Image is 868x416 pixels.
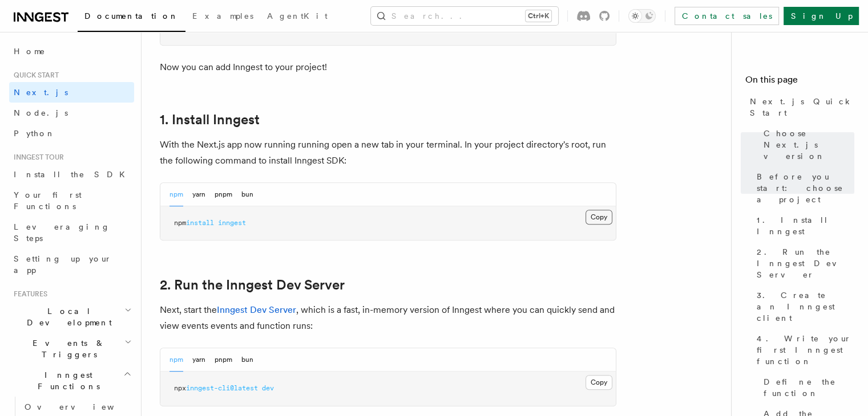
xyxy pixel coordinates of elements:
[160,277,345,293] a: 2. Run the Inngest Dev Server
[215,183,232,206] button: pnpm
[9,41,134,62] a: Home
[160,137,616,169] p: With the Next.js app now running running open a new tab in your terminal. In your project directo...
[9,103,134,123] a: Node.js
[759,123,854,166] a: Choose Next.js version
[757,171,854,205] span: Before you start: choose a project
[241,183,253,206] button: bun
[745,91,854,123] a: Next.js Quick Start
[9,248,134,280] a: Setting up your app
[169,348,183,372] button: npm
[675,7,779,25] a: Contact sales
[14,108,68,117] span: Node.js
[9,123,134,144] a: Python
[169,183,183,206] button: npm
[160,112,260,128] a: 1. Install Inngest
[9,305,124,328] span: Local Development
[9,333,134,365] button: Events & Triggers
[241,348,253,372] button: bun
[764,128,854,162] span: Choose Next.js version
[745,73,854,91] h4: On this page
[526,10,551,22] kbd: Ctrl+K
[14,170,132,179] span: Install the SDK
[784,7,859,25] a: Sign Up
[9,369,123,392] span: Inngest Functions
[186,219,214,227] span: install
[752,166,854,210] a: Before you start: choose a project
[14,88,68,97] span: Next.js
[9,337,124,360] span: Events & Triggers
[757,214,854,237] span: 1. Install Inngest
[174,384,186,392] span: npx
[752,285,854,328] a: 3. Create an Inngest client
[14,254,112,275] span: Setting up your app
[84,11,179,21] span: Documentation
[752,242,854,285] a: 2. Run the Inngest Dev Server
[262,384,274,392] span: dev
[14,129,55,138] span: Python
[14,222,110,243] span: Leveraging Steps
[217,304,296,315] a: Inngest Dev Server
[174,219,186,227] span: npm
[9,185,134,217] a: Your first Functions
[160,59,616,75] p: Now you can add Inngest to your project!
[9,217,134,248] a: Leveraging Steps
[757,246,854,280] span: 2. Run the Inngest Dev Server
[750,96,854,119] span: Next.js Quick Start
[757,289,854,324] span: 3. Create an Inngest client
[9,82,134,103] a: Next.js
[586,375,612,390] button: Copy
[759,372,854,403] a: Define the function
[9,301,134,333] button: Local Development
[628,9,656,23] button: Toggle dark mode
[192,183,205,206] button: yarn
[78,3,185,32] a: Documentation
[9,164,134,185] a: Install the SDK
[752,210,854,242] a: 1. Install Inngest
[260,3,334,31] a: AgentKit
[764,376,854,399] span: Define the function
[192,11,253,21] span: Examples
[218,219,246,227] span: inngest
[186,384,258,392] span: inngest-cli@latest
[215,348,232,372] button: pnpm
[192,348,205,372] button: yarn
[9,365,134,397] button: Inngest Functions
[25,402,142,411] span: Overview
[160,302,616,334] p: Next, start the , which is a fast, in-memory version of Inngest where you can quickly send and vi...
[586,210,612,225] button: Copy
[757,333,854,367] span: 4. Write your first Inngest function
[371,7,558,25] button: Search...Ctrl+K
[9,71,59,80] span: Quick start
[9,289,47,299] span: Features
[14,190,82,211] span: Your first Functions
[9,153,64,162] span: Inngest tour
[752,328,854,372] a: 4. Write your first Inngest function
[267,11,328,21] span: AgentKit
[185,3,260,31] a: Examples
[14,46,46,57] span: Home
